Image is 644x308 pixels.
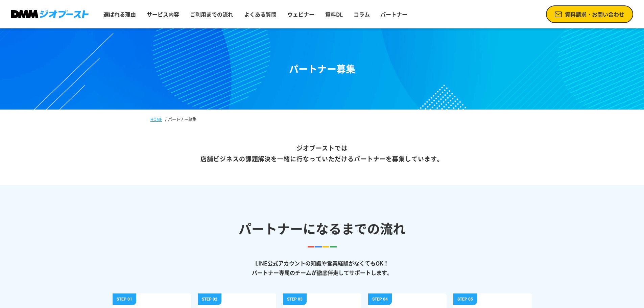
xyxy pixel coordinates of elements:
[378,7,410,21] a: パートナー
[187,7,236,21] a: ご利用までの流れ
[144,7,182,21] a: サービス内容
[11,10,89,19] img: DMMジオブースト
[351,7,373,21] a: コラム
[546,5,633,23] a: 資料請求・お問い合わせ
[323,7,345,21] a: 資料DL
[101,7,139,21] a: 選ばれる理由
[565,10,624,18] span: 資料請求・お問い合わせ
[285,7,317,21] a: ウェビナー
[241,7,279,21] a: よくある質問
[150,116,162,122] a: HOME
[164,116,198,122] li: パートナー募集
[113,258,532,277] p: LINE公式アカウントの知識や営業経験がなくてもOK！ パートナー専属のチームが徹底伴走してサポートします。
[289,62,355,76] h1: パートナー募集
